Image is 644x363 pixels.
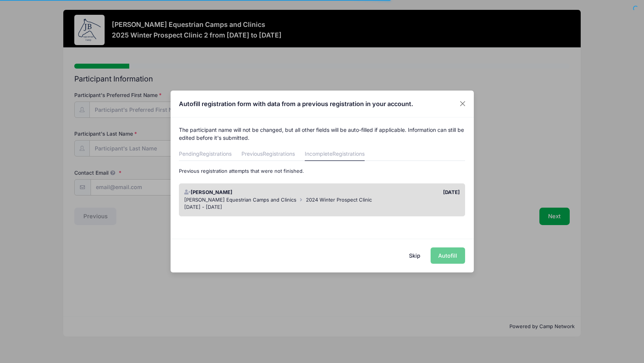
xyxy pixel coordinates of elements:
[199,150,232,157] span: Registrations
[263,150,295,157] span: Registrations
[456,97,469,111] button: Close
[401,247,428,264] button: Skip
[184,203,460,211] div: [DATE] - [DATE]
[179,147,232,161] a: Pending
[181,189,322,196] div: [PERSON_NAME]
[322,189,464,196] div: [DATE]
[306,197,372,203] span: 2024 Winter Prospect Clinic
[184,197,296,203] span: [PERSON_NAME] Equestrian Camps and Clinics
[179,126,465,142] p: The participant name will not be changed, but all other fields will be auto-filled if applicable....
[241,147,295,161] a: Previous
[305,147,365,161] a: Incomplete
[332,150,365,157] span: Registrations
[179,99,413,108] h4: Autofill registration form with data from a previous registration in your account.
[179,167,465,175] p: Previous registration attempts that were not finished.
